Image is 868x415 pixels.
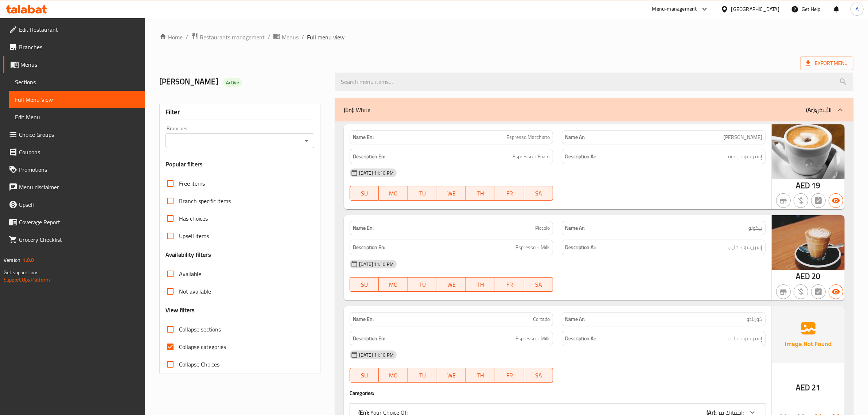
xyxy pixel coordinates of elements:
span: SU [353,188,376,199]
strong: Description Ar: [565,334,596,343]
button: Not branch specific item [776,193,791,208]
span: Export Menu [800,57,853,70]
button: Not has choices [811,284,826,299]
span: SA [527,279,550,290]
button: TH [466,186,495,201]
span: FR [498,370,521,381]
button: MO [379,277,408,292]
button: SA [524,186,553,201]
span: Has choices [179,214,208,223]
span: Espresso Macchiato [506,133,550,141]
span: بيكولو [748,224,762,232]
span: Espresso + Foam [513,152,550,161]
a: Edit Menu [9,108,145,126]
button: TU [408,368,437,383]
a: Menus [3,56,145,73]
strong: Name Ar: [565,224,585,232]
button: FR [495,368,524,383]
span: Coverage Report [19,218,139,226]
span: Full Menu View [15,95,139,104]
span: Espresso + Milk [515,243,550,252]
span: 21 [812,380,821,395]
span: 20 [812,269,821,283]
span: Promotions [19,165,139,174]
span: [DATE] 11:10 PM [356,170,397,177]
span: AED [796,380,810,395]
div: Filter [166,104,314,120]
span: Choice Groups [19,130,139,139]
span: TH [469,188,492,199]
img: Ae5nvW7+0k+MAAAAAElFTkSuQmCC [772,306,845,363]
span: TU [411,370,434,381]
span: MO [382,370,405,381]
strong: Name En: [353,133,374,141]
span: TH [469,370,492,381]
span: Coupons [19,148,139,156]
span: SU [353,370,376,381]
span: Menu disclaimer [19,183,139,191]
button: Not branch specific item [776,284,791,299]
h2: [PERSON_NAME] [159,76,326,87]
span: Export Menu [806,59,848,68]
span: Upsell items [179,232,209,240]
span: [PERSON_NAME] [723,133,762,141]
span: Collapse categories [179,342,226,351]
button: TH [466,368,495,383]
div: Menu-management [652,5,697,13]
a: Grocery Checklist [3,231,145,248]
strong: Name Ar: [565,315,585,323]
span: Sections [15,78,139,86]
strong: Name En: [353,224,374,232]
span: Get support on: [4,268,37,277]
a: Promotions [3,161,145,178]
b: (En): [344,104,354,115]
img: Espresso_Macchiato638938832932667621.jpg [772,124,845,179]
strong: Description En: [353,243,385,252]
span: WE [440,188,463,199]
h3: Availability filters [166,251,211,259]
span: [DATE] 11:10 PM [356,352,397,358]
span: Piccolo [535,224,550,232]
a: Branches [3,38,145,56]
strong: Description En: [353,334,385,343]
span: MO [382,279,405,290]
button: MO [379,186,408,201]
a: Coupons [3,143,145,161]
h3: Popular filters [166,160,314,168]
strong: Name Ar: [565,133,585,141]
a: Menu disclaimer [3,178,145,196]
button: Available [829,193,843,208]
button: WE [437,186,466,201]
span: Branches [19,43,139,51]
span: SU [353,279,376,290]
span: 1.0.0 [23,255,34,265]
strong: Description Ar: [565,243,596,252]
a: Menus [273,32,299,42]
button: Open [301,136,312,146]
button: TU [408,186,437,201]
span: TU [411,188,434,199]
span: SA [527,188,550,199]
button: FR [495,277,524,292]
span: MO [382,188,405,199]
span: Menus [20,60,139,69]
button: WE [437,368,466,383]
span: كورتادو [747,315,762,323]
a: Edit Restaurant [3,21,145,38]
span: Branch specific items [179,197,231,205]
span: WE [440,370,463,381]
span: Active [223,79,242,86]
span: TH [469,279,492,290]
span: Cortado [533,315,550,323]
h4: Caregories: [350,389,766,397]
button: SU [350,368,379,383]
span: [DATE] 11:10 PM [356,261,397,268]
button: MO [379,368,408,383]
span: إسبريسو + رغوة [728,152,762,161]
a: Full Menu View [9,91,145,108]
p: White [344,105,370,114]
div: [GEOGRAPHIC_DATA] [731,5,779,13]
span: Espresso + Milk [515,334,550,343]
p: الأبيض [806,105,832,114]
button: SU [350,277,379,292]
